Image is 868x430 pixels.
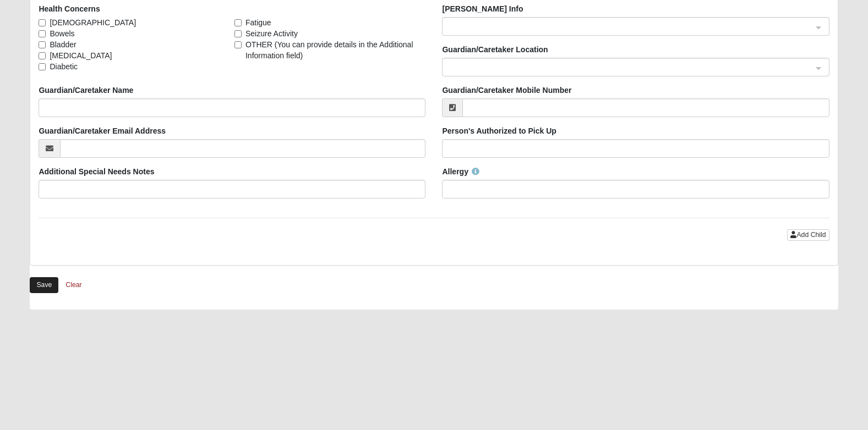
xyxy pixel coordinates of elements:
[787,229,829,241] button: Add Child
[50,50,112,61] span: [MEDICAL_DATA]
[50,61,78,72] span: Diabetic
[245,39,426,61] span: OTHER (You can provide details in the Additional Information field)
[39,19,46,26] input: [DEMOGRAPHIC_DATA]
[39,41,46,48] input: Bladder
[234,30,242,37] input: Seizure Activity
[39,85,133,96] label: Guardian/Caretaker Name
[50,17,136,28] span: [DEMOGRAPHIC_DATA]
[796,231,826,239] span: Add Child
[39,125,166,136] label: Guardian/Caretaker Email Address
[442,166,479,177] label: Allergy
[442,3,523,14] label: [PERSON_NAME] Info
[39,166,154,177] label: Additional Special Needs Notes
[442,125,556,136] label: Person's Authorized to Pick Up
[39,3,100,14] label: Health Concerns
[245,17,271,28] span: Fatigue
[442,44,548,55] label: Guardian/Caretaker Location
[39,63,46,70] input: Diabetic
[39,52,46,59] input: [MEDICAL_DATA]
[50,28,74,39] span: Bowels
[50,39,76,50] span: Bladder
[234,19,242,26] input: Fatigue
[442,85,571,96] label: Guardian/Caretaker Mobile Number
[245,28,298,39] span: Seizure Activity
[39,30,46,37] input: Bowels
[30,277,58,293] button: Save
[234,41,242,48] input: OTHER (You can provide details in the Additional Information field)
[58,277,89,294] button: Clear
